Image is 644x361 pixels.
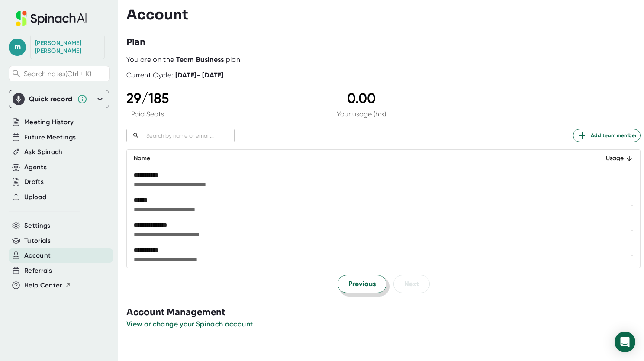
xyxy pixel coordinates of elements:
[126,6,188,23] h3: Account
[589,242,640,268] td: -
[126,55,641,64] div: You are on the plan.
[24,132,76,142] button: Future Meetings
[24,70,91,78] span: Search notes (Ctrl + K)
[143,131,235,141] input: Search by name or email...
[24,177,44,187] button: Drafts
[134,153,583,164] div: Name
[577,130,637,141] span: Add team member
[24,192,46,202] button: Upload
[175,71,224,79] b: [DATE] - [DATE]
[29,95,73,103] div: Quick record
[337,90,386,106] div: 0.00
[126,320,253,328] span: View or change your Spinach account
[13,90,105,108] div: Quick record
[404,279,419,289] span: Next
[24,266,52,276] button: Referrals
[126,110,169,118] div: Paid Seats
[24,236,51,246] button: Tutorials
[24,251,51,261] button: Account
[393,275,430,293] button: Next
[126,36,145,49] h3: Plan
[596,153,633,164] div: Usage
[24,221,51,231] button: Settings
[348,279,376,289] span: Previous
[176,55,224,64] b: Team Business
[573,129,641,142] button: Add team member
[337,110,386,118] div: Your usage (hrs)
[24,147,63,157] button: Ask Spinach
[24,280,62,290] span: Help Center
[126,71,224,80] div: Current Cycle:
[24,162,47,172] button: Agents
[35,39,100,55] div: Myriam Martin
[24,117,74,127] button: Meeting History
[126,319,253,329] button: View or change your Spinach account
[126,90,169,106] div: 29 / 185
[9,39,26,56] span: m
[126,306,644,319] h3: Account Management
[589,217,640,242] td: -
[589,167,640,192] td: -
[24,280,71,290] button: Help Center
[338,275,386,293] button: Previous
[615,332,635,352] div: Open Intercom Messenger
[589,192,640,217] td: -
